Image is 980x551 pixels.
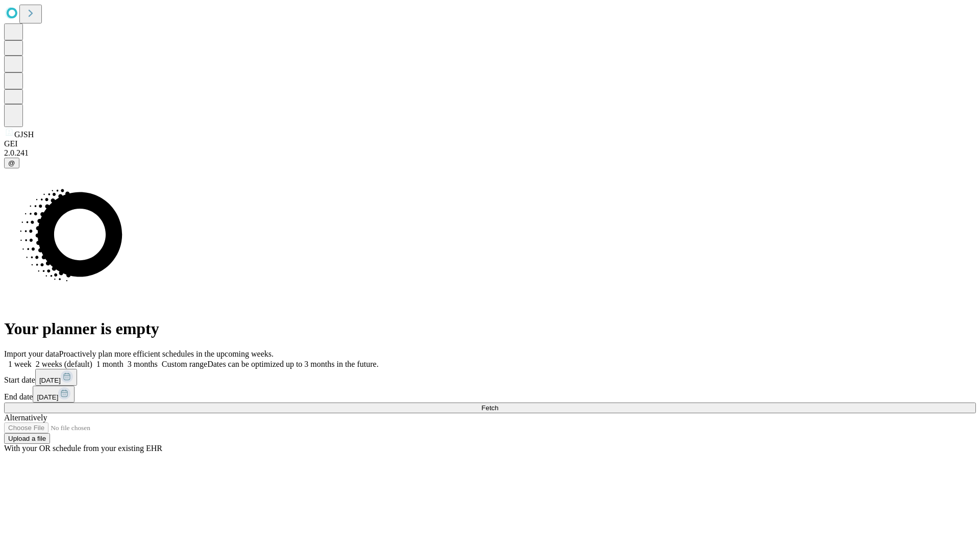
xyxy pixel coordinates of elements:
button: @ [4,158,19,168]
span: Custom range [162,360,207,368]
span: Alternatively [4,413,47,422]
h1: Your planner is empty [4,319,976,338]
div: GEI [4,139,976,148]
div: 2.0.241 [4,148,976,158]
span: Dates can be optimized up to 3 months in the future. [207,360,378,368]
div: Start date [4,369,976,386]
span: Fetch [481,404,498,412]
span: [DATE] [37,393,58,401]
button: Upload a file [4,433,50,444]
span: 3 months [128,360,158,368]
span: 2 weeks (default) [36,360,92,368]
span: @ [8,159,15,167]
span: Import your data [4,349,59,358]
button: Fetch [4,403,976,413]
button: [DATE] [33,386,75,403]
span: With your OR schedule from your existing EHR [4,444,162,453]
span: 1 week [8,360,32,368]
span: Proactively plan more efficient schedules in the upcoming weeks. [59,349,274,358]
div: End date [4,386,976,403]
span: GJSH [14,130,34,139]
button: [DATE] [35,369,77,386]
span: [DATE] [39,377,61,384]
span: 1 month [96,360,124,368]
